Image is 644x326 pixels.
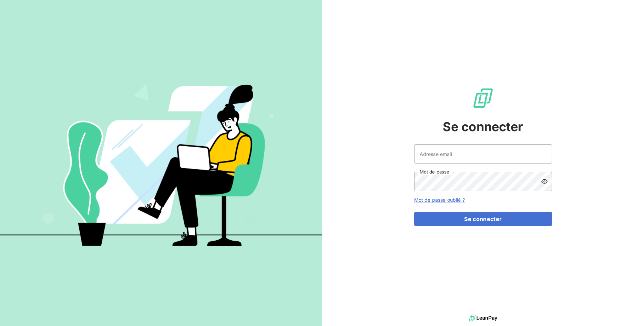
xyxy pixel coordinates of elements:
[414,212,552,226] button: Se connecter
[469,313,497,323] img: logo
[414,144,552,164] input: placeholder
[443,117,523,136] span: Se connecter
[472,87,494,109] img: Logo LeanPay
[414,197,465,203] a: Mot de passe oublié ?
